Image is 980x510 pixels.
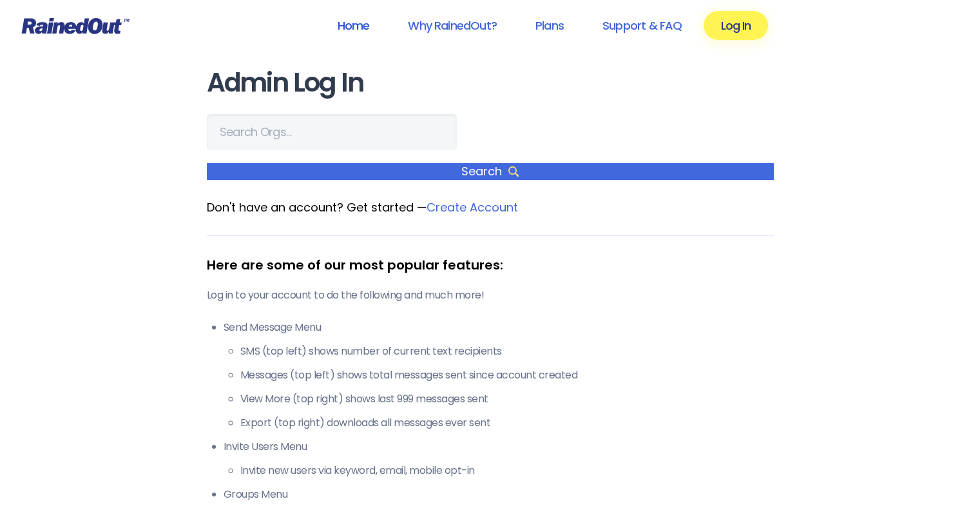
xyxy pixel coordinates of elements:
span: Search [207,163,774,180]
input: Search Orgs… [207,114,457,150]
li: Send Message Menu [224,320,774,431]
li: View More (top right) shows last 999 messages sent [240,391,774,407]
li: Invite Users Menu [224,439,774,478]
div: Here are some of our most popular features: [207,255,774,275]
p: Log in to your account to do the following and much more! [207,288,774,303]
a: Home [320,11,386,40]
a: Plans [519,11,581,40]
a: Create Account [427,199,518,215]
li: Export (top right) downloads all messages ever sent [240,415,774,431]
a: Why RainedOut? [391,11,514,40]
li: Invite new users via keyword, email, mobile opt-in [240,463,774,478]
a: Support & FAQ [586,11,698,40]
h1: Admin Log In [207,68,774,97]
li: SMS (top left) shows number of current text recipients [240,344,774,359]
a: Log In [704,11,767,40]
li: Messages (top left) shows total messages sent since account created [240,368,774,383]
